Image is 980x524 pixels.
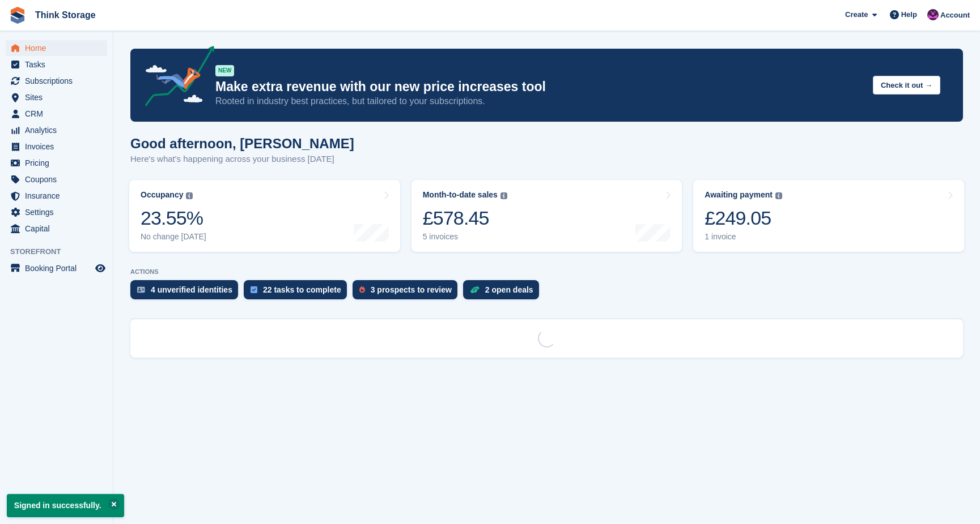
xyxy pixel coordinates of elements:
span: Invoices [25,139,93,154]
div: 4 unverified identities [151,285,232,294]
span: Home [25,40,93,56]
span: Capital [25,221,93,237]
div: 2 open deals [485,285,533,294]
img: verify_identity-adf6edd0f0f0b5bbfe63781bf79b02c33cf7c696d77639b501bdc392416b5a36.svg [137,286,145,293]
a: Preview store [94,261,107,275]
div: No change [DATE] [141,232,206,242]
div: 22 tasks to complete [263,285,341,294]
div: Month-to-date sales [423,190,498,200]
div: NEW [215,65,234,76]
a: menu [6,204,107,220]
img: stora-icon-8386f47178a22dfd0bd8f6a31ec36ba5ce8667c1dd55bd0f319d3a0aa187defe.svg [9,7,26,24]
p: Signed in successfully. [7,494,124,517]
a: Awaiting payment £249.05 1 invoice [693,180,964,252]
a: Think Storage [31,6,100,24]
span: Settings [25,204,93,220]
a: menu [6,89,107,105]
img: task-75834270c22a3079a89374b754ae025e5fb1db73e45f91037f5363f120a921f8.svg [251,286,257,293]
a: menu [6,57,107,72]
a: 4 unverified identities [130,280,244,305]
a: menu [6,188,107,204]
div: Occupancy [141,190,183,200]
p: Rooted in industry best practices, but tailored to your subscriptions. [215,95,864,108]
a: Occupancy 23.55% No change [DATE] [129,180,400,252]
span: Booking Portal [25,260,93,276]
span: Account [940,10,970,21]
p: Make extra revenue with our new price increases tool [215,79,864,95]
img: price-adjustments-announcement-icon-8257ccfd72463d97f412b2fc003d46551f7dbcb40ab6d574587a9cd5c0d94... [135,46,215,110]
img: icon-info-grey-7440780725fd019a000dd9b08b2336e03edf1995a4989e88bcd33f0948082b44.svg [186,192,193,199]
h1: Good afternoon, [PERSON_NAME] [130,136,354,151]
p: ACTIONS [130,268,963,276]
div: 23.55% [141,207,206,230]
a: menu [6,221,107,237]
span: Create [845,9,868,20]
button: Check it out → [873,76,940,95]
a: menu [6,171,107,187]
img: Mattias Ekendahl [927,9,939,20]
a: menu [6,139,107,154]
a: 3 prospects to review [353,280,463,305]
span: Pricing [25,155,93,171]
span: Help [901,9,917,20]
a: 2 open deals [463,280,545,305]
img: deal-1b604bf984904fb50ccaf53a9ad4b4a5d6e5aea283cecdc64d6e3604feb123c2.svg [470,286,480,294]
span: Coupons [25,171,93,187]
a: menu [6,122,107,138]
a: menu [6,260,107,276]
img: icon-info-grey-7440780725fd019a000dd9b08b2336e03edf1995a4989e88bcd33f0948082b44.svg [775,192,782,199]
a: menu [6,73,107,89]
div: 3 prospects to review [371,285,452,294]
p: Here's what's happening across your business [DATE] [130,153,354,166]
div: £249.05 [705,207,782,230]
span: Subscriptions [25,73,93,89]
a: menu [6,40,107,56]
span: Insurance [25,188,93,204]
div: Awaiting payment [705,190,773,200]
img: icon-info-grey-7440780725fd019a000dd9b08b2336e03edf1995a4989e88bcd33f0948082b44.svg [500,192,507,199]
a: menu [6,155,107,171]
div: 1 invoice [705,232,782,242]
span: Sites [25,89,93,105]
a: Month-to-date sales £578.45 5 invoices [411,180,682,252]
a: menu [6,106,107,122]
span: CRM [25,106,93,122]
img: prospect-51fa495bee0391a8d652442698ab0144808aea92771e9ea1ae160a38d050c398.svg [359,286,365,293]
a: 22 tasks to complete [244,280,353,305]
div: 5 invoices [423,232,507,242]
span: Storefront [10,246,113,257]
span: Tasks [25,57,93,72]
div: £578.45 [423,207,507,230]
span: Analytics [25,122,93,138]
